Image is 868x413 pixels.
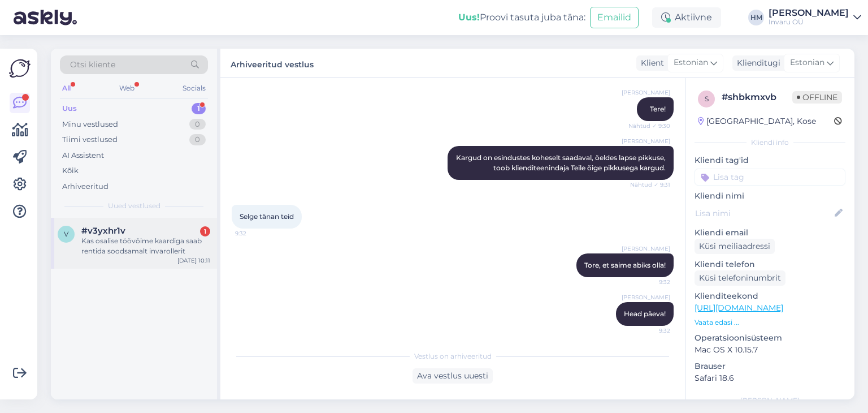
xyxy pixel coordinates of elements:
[695,290,845,302] p: Klienditeekond
[695,332,845,344] p: Operatsioonisüsteem
[62,134,118,145] div: Tiimi vestlused
[414,351,492,362] span: Vestlus on arhiveeritud
[790,57,824,69] span: Estonian
[695,317,845,328] p: Vaata edasi ...
[200,226,210,236] div: 1
[769,8,861,27] a: [PERSON_NAME]Invaru OÜ
[628,180,670,189] span: Nähtud ✓ 9:31
[62,181,108,192] div: Arhiveeritud
[695,137,845,148] div: Kliendi info
[117,81,137,96] div: Web
[81,236,210,256] div: Kas osalise töövõime kaardiga saab rentida soodsamalt invarollerit
[413,368,493,384] div: Ava vestlus uuesti
[64,230,68,238] span: v
[695,190,845,202] p: Kliendi nimi
[695,395,845,406] div: [PERSON_NAME]
[60,81,73,96] div: All
[240,212,294,221] span: Selge tänan teid
[70,59,115,71] span: Otsi kliente
[695,169,845,186] input: Lisa tag
[622,293,670,302] span: [PERSON_NAME]
[792,91,842,104] span: Offline
[231,55,314,71] label: Arhiveeritud vestlus
[636,57,664,69] div: Klient
[62,150,104,161] div: AI Assistent
[695,303,783,313] a: [URL][DOMAIN_NAME]
[81,226,125,236] span: #v3yxhr1v
[722,91,792,104] div: # shbkmxvb
[189,119,206,130] div: 0
[695,239,775,254] div: Küsi meiliaadressi
[705,94,709,103] span: s
[624,309,666,318] span: Head päeva!
[769,8,849,18] div: [PERSON_NAME]
[695,344,845,356] p: Mac OS X 10.15.7
[189,134,206,145] div: 0
[590,7,639,28] button: Emailid
[180,81,208,96] div: Socials
[108,201,160,211] span: Uued vestlused
[235,229,277,238] span: 9:32
[695,207,832,220] input: Lisa nimi
[192,103,206,114] div: 1
[628,278,670,286] span: 9:32
[622,244,670,253] span: [PERSON_NAME]
[622,137,670,145] span: [PERSON_NAME]
[458,11,585,24] div: Proovi tasuta juba täna:
[62,103,77,114] div: Uus
[62,119,118,130] div: Minu vestlused
[732,57,780,69] div: Klienditugi
[9,58,31,79] img: Askly Logo
[584,261,666,269] span: Tore, et saime abiks olla!
[695,360,845,372] p: Brauser
[695,372,845,384] p: Safari 18.6
[628,326,670,335] span: 9:32
[622,88,670,97] span: [PERSON_NAME]
[769,18,849,27] div: Invaru OÜ
[748,10,764,25] div: HM
[695,227,845,239] p: Kliendi email
[456,153,667,172] span: Kargud on esindustes koheselt saadaval, öeldes lapse pikkuse, toob klienditeenindaja Teile õige p...
[177,256,210,265] div: [DATE] 10:11
[695,270,785,286] div: Küsi telefoninumbrit
[458,12,480,23] b: Uus!
[62,165,79,177] div: Kõik
[695,259,845,270] p: Kliendi telefon
[695,154,845,166] p: Kliendi tag'id
[650,105,666,113] span: Tere!
[674,57,708,69] span: Estonian
[628,122,670,130] span: Nähtud ✓ 9:30
[652,7,721,28] div: Aktiivne
[698,115,816,127] div: [GEOGRAPHIC_DATA], Kose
